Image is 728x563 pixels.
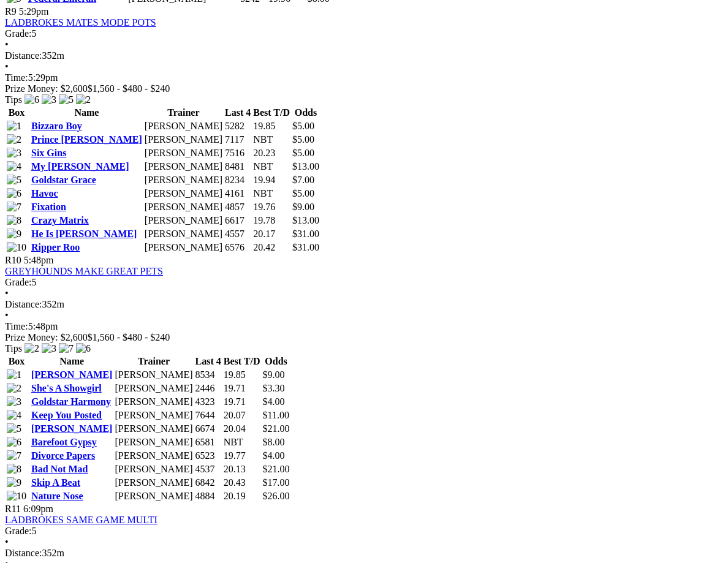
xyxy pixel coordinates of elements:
td: 6617 [224,214,251,227]
a: GREYHOUNDS MAKE GREAT PETS [5,266,163,276]
span: $7.00 [292,175,314,185]
td: [PERSON_NAME] [114,409,193,421]
a: Divorce Papers [31,450,95,461]
span: $31.00 [292,229,319,239]
td: [PERSON_NAME] [144,161,223,173]
th: Last 4 [195,355,222,368]
div: 5 [5,277,723,288]
a: Nature Nose [31,491,83,501]
th: Trainer [144,107,223,119]
a: [PERSON_NAME] [31,369,112,380]
span: $11.00 [263,410,289,420]
td: [PERSON_NAME] [114,450,193,462]
div: 352m [5,548,723,559]
span: R9 [5,6,17,17]
img: 5 [59,94,74,105]
a: Crazy Matrix [31,215,89,225]
a: Havoc [31,188,58,198]
img: 7 [59,343,74,354]
span: $9.00 [292,202,314,212]
img: 9 [7,229,21,240]
td: 6581 [195,436,222,448]
span: 5:29pm [19,6,49,17]
a: Bizzaro Boy [31,121,82,131]
a: Barefoot Gypsy [31,437,97,447]
td: 19.78 [252,214,290,227]
td: [PERSON_NAME] [144,214,223,227]
span: Grade: [5,277,32,287]
img: 3 [42,94,56,105]
img: 7 [7,202,21,213]
img: 2 [7,383,21,394]
span: Box [9,107,25,118]
span: $9.00 [263,369,285,380]
td: 6523 [195,450,222,462]
td: 20.04 [223,423,261,435]
th: Odds [262,355,290,368]
td: 7117 [224,134,251,146]
a: [PERSON_NAME] [31,423,112,434]
td: 4884 [195,490,222,502]
span: Distance: [5,50,42,61]
a: Skip A Beat [31,477,80,488]
a: Fixation [31,202,66,212]
td: [PERSON_NAME] [114,396,193,408]
span: $1,560 - $480 - $240 [88,83,170,94]
td: 19.85 [252,120,290,132]
td: 4857 [224,201,251,213]
td: 20.17 [252,228,290,240]
td: 6842 [195,477,222,489]
span: $4.00 [263,450,285,461]
td: 8534 [195,369,222,381]
td: NBT [252,187,290,200]
span: $5.00 [292,188,314,198]
td: 19.85 [223,369,261,381]
td: 20.19 [223,490,261,502]
td: [PERSON_NAME] [144,134,223,146]
img: 2 [7,134,21,145]
span: Time: [5,72,28,83]
td: [PERSON_NAME] [114,369,193,381]
td: [PERSON_NAME] [144,201,223,213]
img: 5 [7,175,21,186]
td: 4537 [195,463,222,475]
img: 4 [7,161,21,172]
span: Distance: [5,299,42,309]
span: Box [9,356,25,366]
td: [PERSON_NAME] [144,241,223,254]
span: Distance: [5,548,42,558]
td: 8481 [224,161,251,173]
div: Prize Money: $2,600 [5,83,723,94]
td: 7644 [195,409,222,421]
img: 6 [76,343,91,354]
span: $5.00 [292,121,314,131]
th: Trainer [114,355,193,368]
img: 6 [25,94,39,105]
img: 1 [7,369,21,380]
td: [PERSON_NAME] [144,187,223,200]
td: [PERSON_NAME] [114,423,193,435]
td: 8234 [224,174,251,186]
td: 20.23 [252,147,290,159]
td: 20.13 [223,463,261,475]
td: NBT [252,161,290,173]
td: 6674 [195,423,222,435]
span: • [5,288,9,298]
img: 10 [7,491,26,502]
div: 5 [5,526,723,537]
a: My [PERSON_NAME] [31,161,129,172]
td: NBT [252,134,290,146]
a: She's A Showgirl [31,383,102,393]
td: [PERSON_NAME] [114,490,193,502]
a: Goldstar Harmony [31,396,111,407]
img: 1 [7,121,21,132]
div: 352m [5,299,723,310]
span: Tips [5,94,22,105]
span: Grade: [5,526,32,536]
th: Best T/D [252,107,290,119]
a: Ripper Roo [31,242,80,252]
span: • [5,310,9,320]
td: 4161 [224,187,251,200]
span: • [5,39,9,50]
td: NBT [223,436,261,448]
